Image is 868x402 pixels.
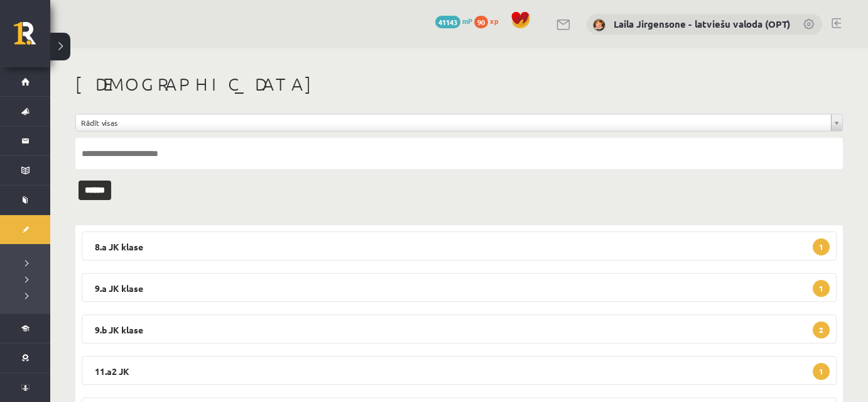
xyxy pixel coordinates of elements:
[435,16,460,28] span: 41143
[813,363,830,380] span: 1
[76,114,842,131] a: Rādīt visas
[813,238,830,255] span: 1
[82,232,837,260] legend: 8.a JK klase
[474,16,504,26] a: 90 xp
[82,315,837,343] legend: 9.b JK klase
[813,321,830,338] span: 2
[474,16,488,28] span: 90
[593,19,605,31] img: Laila Jirgensone - latviešu valoda (OPT)
[82,356,837,385] legend: 11.a2 JK
[75,74,843,95] h1: [DEMOGRAPHIC_DATA]
[462,16,472,26] span: mP
[813,280,830,297] span: 1
[14,22,50,53] a: Rīgas 1. Tālmācības vidusskola
[81,114,826,131] span: Rādīt visas
[490,16,498,26] span: xp
[614,18,790,30] a: Laila Jirgensone - latviešu valoda (OPT)
[82,273,837,302] legend: 9.a JK klase
[435,16,472,26] a: 41143 mP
